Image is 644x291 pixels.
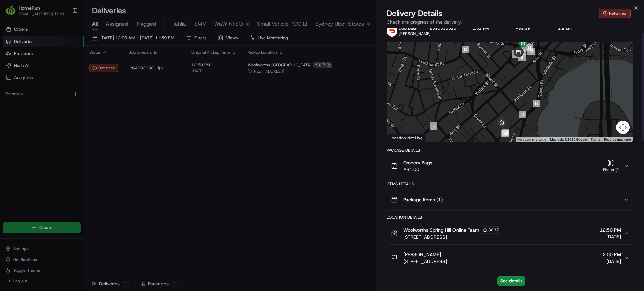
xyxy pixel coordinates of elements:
span: 12:50 PM [600,227,621,233]
p: Check the progress of the delivery. [387,19,633,25]
span: A$1.00 [403,166,432,173]
div: 17 [527,48,535,55]
span: [DATE] [603,258,621,265]
span: [DATE] [600,233,621,240]
button: Keyboard shortcuts [517,137,546,142]
button: 2590535525 [430,26,457,31]
button: [PERSON_NAME][STREET_ADDRESS]2:00 PM[DATE] [387,247,633,269]
span: Delivery Details [387,8,442,19]
button: Pickup [601,160,621,173]
div: 12 [462,46,469,53]
a: Terms [591,138,600,141]
span: Package Items ( 1 ) [403,196,443,203]
div: 13 [519,111,526,118]
a: Open this area in Google Maps (opens a new window) [389,133,411,142]
span: Map data ©2025 Google [550,138,587,141]
div: 1:32 PM [473,26,505,31]
div: Pickup [601,167,621,173]
span: [PERSON_NAME] [403,251,441,258]
div: 15 [502,129,509,136]
div: 14 [501,130,509,137]
img: doordash_logo_v2.png [387,26,397,37]
div: A$9.39 [516,26,548,31]
button: Returned [599,9,631,18]
span: DoorDash [399,26,417,31]
div: Items Details [387,181,633,187]
span: Grocery Bags [403,159,432,166]
img: Google [389,133,411,142]
div: 8 [518,54,526,61]
div: 16 [533,100,540,107]
div: Package Details [387,148,633,153]
div: 7 [512,50,519,58]
div: Location Details [387,215,633,220]
span: [PERSON_NAME] [399,31,431,37]
div: 1.2 km [558,26,590,31]
div: 6 [430,122,437,130]
div: Location Not Live [387,134,426,142]
span: Woolworths Spring Hill Online Team [403,227,479,233]
span: [STREET_ADDRESS] [403,258,447,265]
button: Grocery BagsA$1.00Pickup [387,155,633,177]
button: See details [497,276,525,286]
span: 2:00 PM [603,251,621,258]
span: [STREET_ADDRESS] [403,234,501,240]
button: Woolworths Spring Hill Online Team8837[STREET_ADDRESS]12:50 PM[DATE] [387,222,633,244]
button: Map camera controls [616,121,630,134]
span: 8837 [488,227,499,233]
button: Package Items (1) [387,189,633,210]
div: 11 [526,44,533,51]
a: Report a map error [604,138,631,141]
